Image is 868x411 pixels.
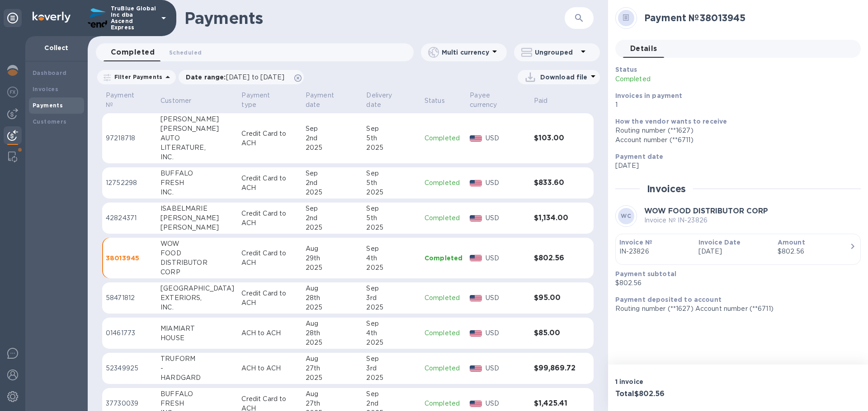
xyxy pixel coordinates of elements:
p: IN-23826 [619,247,691,256]
div: LITERATURE, [160,143,234,152]
div: 4th [366,254,417,263]
div: EXTERIORS, [160,293,234,303]
span: Scheduled [169,48,202,57]
div: 2nd [306,178,359,188]
div: FOOD [160,249,234,258]
p: 58471812 [106,293,153,303]
h3: Total $802.56 [615,390,735,398]
div: Unpin categories [4,9,22,27]
div: 2025 [366,143,417,152]
div: 2025 [306,223,359,232]
b: WC [621,212,631,219]
div: HARDGARD [160,373,234,383]
span: Payment type [241,91,298,110]
h3: $833.60 [534,179,576,187]
div: 2025 [306,188,359,197]
b: Status [615,66,637,73]
p: 42824371 [106,213,153,223]
p: 12752298 [106,178,153,188]
h3: $103.00 [534,134,576,143]
div: Sep [366,389,417,399]
b: Customers [33,118,67,125]
p: Payee currency [470,91,514,110]
p: 01461773 [106,328,153,338]
span: Customer [160,96,203,106]
h2: Invoices [647,183,686,194]
div: 2025 [366,303,417,312]
div: Sep [366,204,417,213]
div: 2nd [306,134,359,143]
img: USD [470,255,482,261]
p: 37730039 [106,399,153,408]
div: Aug [306,389,359,399]
p: USD [486,364,527,373]
div: Aug [306,319,359,328]
div: INC. [160,303,234,312]
div: AUTO [160,134,234,143]
b: Dashboard [33,69,67,76]
div: HOUSE [160,333,234,343]
p: USD [486,399,527,408]
span: Payment date [306,91,359,110]
div: 2025 [306,303,359,312]
p: Credit Card to ACH [241,129,298,148]
p: Filter Payments [111,73,162,81]
div: INC. [160,188,234,197]
p: Payment № [106,91,142,110]
h3: $85.00 [534,329,576,337]
div: 2nd [366,399,417,408]
h2: Payment № 38013945 [644,12,854,23]
div: 2025 [306,338,359,347]
p: USD [486,213,527,223]
p: Completed [425,134,462,143]
div: [PERSON_NAME] [160,124,234,134]
div: Date range:[DATE] to [DATE] [179,70,304,84]
p: USD [486,254,527,263]
div: 3rd [366,293,417,303]
div: 5th [366,178,417,188]
div: 2nd [306,213,359,223]
img: USD [470,295,482,301]
p: Completed [425,178,462,188]
div: Sep [366,354,417,364]
b: WOW FOOD DISTRIBUTOR CORP [644,207,768,215]
div: DISTRIBUTOR [160,258,234,268]
div: 4th [366,328,417,338]
div: BUFFALO [160,389,234,399]
span: Payment № [106,91,153,110]
h3: $95.00 [534,294,576,302]
span: Paid [534,96,560,106]
div: 28th [306,293,359,303]
div: 2025 [366,188,417,197]
p: Credit Card to ACH [241,174,298,193]
div: 2025 [306,263,359,272]
div: Aug [306,354,359,364]
b: Payments [33,102,63,109]
span: Details [630,42,657,55]
div: Sep [366,169,417,178]
span: Delivery date [366,91,417,110]
div: Sep [366,244,417,254]
div: Sep [366,319,417,328]
p: Invoice № IN-23826 [644,216,768,225]
p: Paid [534,96,548,106]
img: Logo [33,12,71,23]
div: TRUFORM [160,354,234,364]
p: Download file [540,73,588,82]
div: - [160,364,234,373]
p: 1 [615,100,854,110]
p: Customer [160,96,191,106]
div: 2025 [366,338,417,347]
h3: $802.56 [534,254,576,263]
div: ISABELMARIE [160,204,234,213]
button: Invoice №IN-23826Invoice Date[DATE]Amount$802.56 [615,234,861,265]
h3: $99,869.72 [534,364,576,373]
img: USD [470,365,482,372]
div: [PERSON_NAME] [160,115,234,124]
b: Invoices in payment [615,92,683,99]
div: Routing number (**1627) [615,126,854,135]
span: [DATE] to [DATE] [226,74,284,81]
p: Multi currency [442,48,489,57]
p: Delivery date [366,91,406,110]
div: 29th [306,254,359,263]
